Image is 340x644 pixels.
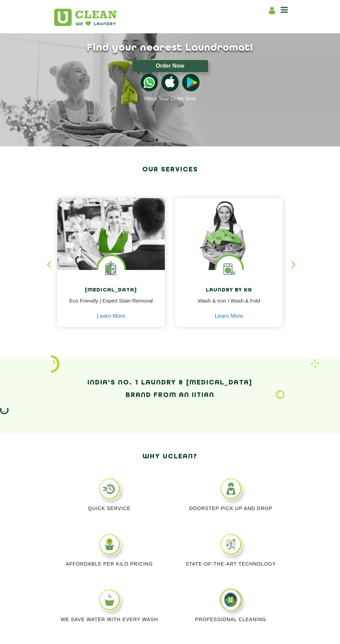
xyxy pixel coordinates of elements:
[51,355,60,373] img: icon_2.png
[180,287,278,294] h4: Laundry by Kg
[180,297,278,313] p: Wash & Iron I Wash & Fold
[141,74,158,91] img: whatsappicon.png
[175,198,283,270] img: a girl with laundry basket
[54,9,117,26] img: UClean Laundry and Dry Cleaning
[98,533,121,556] img: affordable_per_kilo_pricing_11zon.webp
[144,95,196,101] a: Place Your Order Now
[54,561,165,567] p: Affordable per kilo pricing
[49,42,291,54] h1: Find your nearest Laundromat!
[54,616,165,622] p: We Save Water with every wash
[132,60,208,72] button: Order Now
[215,313,243,319] a: Learn More
[97,313,125,319] a: Learn More
[220,588,242,611] img: center_logo.png
[98,256,124,282] img: Laundry Services near me
[276,390,284,399] img: Laundry
[54,505,165,511] p: Quick Service
[175,505,286,511] p: Doorstep Pick up and Drop
[54,163,286,176] h2: Our Services
[98,477,121,500] img: QUICK_SERVICE_11zon.webp
[57,198,165,285] img: Drycleaners near me
[182,74,199,91] img: playstoreicon.png
[98,588,121,611] img: WE_SAVE_WATER-WITH_EVERY_WASH_CYCLE_11zon.webp
[54,376,286,401] h2: India’s No. 1 Laundry & [MEDICAL_DATA] Brand from an IITian
[311,359,319,368] img: Laundry wash and iron
[220,477,242,500] img: DOORSTEP_PICK_UP_AND_DROP_11zon.webp
[62,287,160,294] h4: [MEDICAL_DATA]
[161,74,179,91] img: apple-icon.png
[54,450,286,463] h2: Why Uclean?
[216,256,242,282] img: laundry washing machine
[62,297,160,313] p: Eco Friendly | Expert Stain Removal
[220,533,242,556] img: STATE_OF_THE_ART_TECHNOLOGY_11zon.webp
[175,561,286,567] p: State-of-the-art Technology
[175,616,286,622] p: Professional cleaning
